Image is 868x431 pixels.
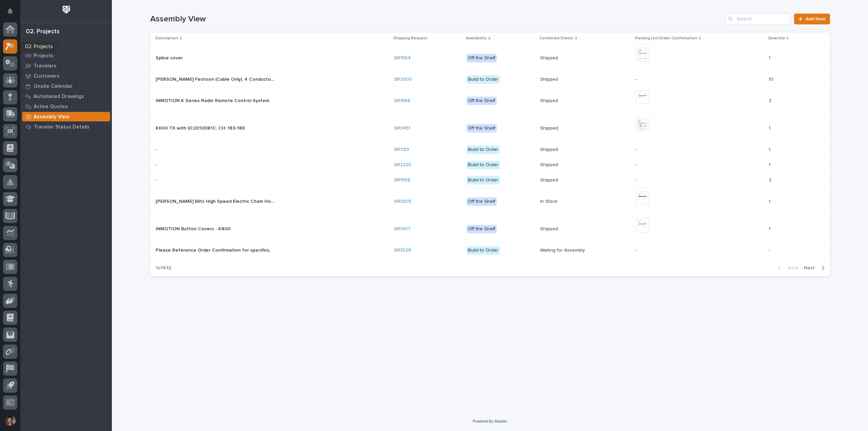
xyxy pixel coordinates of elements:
p: - [636,177,754,183]
tr: INMOTION Button Covers - K800INMOTION Button Covers - K800 SR1407 Off the ShelfShippedShipped 11 [150,215,830,243]
div: Build to Order [467,246,500,255]
p: Automated Drawings [34,94,84,100]
p: 2 [769,97,773,104]
p: 10 [769,75,775,82]
div: Off the Shelf [467,54,497,62]
a: Traveler Status Details [20,122,112,132]
p: Starke Blitz High Speed Electric Chain Hoist - An easy-to-use electric chain hoist that will quic... [156,197,276,204]
p: Shipped [540,225,559,232]
p: INMOTION Button Covers - K800 [156,225,232,232]
div: Off the Shelf [467,97,497,105]
img: Workspace Logo [60,3,73,16]
p: Combined Status [539,35,573,42]
p: 1 of 832 [150,260,177,276]
a: Powered By Stacker [473,419,507,423]
p: INMOTION K Series Radio Remote Control System [156,97,271,104]
a: SR1958 [394,177,410,183]
p: Packing List/Order Confirmation [635,35,697,42]
p: - [636,162,754,168]
a: Travelers [20,61,112,71]
button: Back [773,265,801,271]
p: Splice cover [156,54,184,61]
tr: Please Reference Order Confirmation for specifics.Please Reference Order Confirmation for specifi... [150,243,830,258]
p: Shipped [540,97,559,104]
p: Waiting for Assembly [540,246,586,253]
p: 1 [769,54,772,61]
p: 1 [769,124,772,131]
div: Build to Order [467,145,500,154]
p: Active Quotes [34,104,68,110]
a: SR3451 [394,125,410,131]
p: - [156,161,159,168]
p: Shipped [540,145,559,153]
a: Add New [794,14,830,24]
button: Notifications [3,4,17,18]
p: Description [156,35,178,42]
p: - [156,176,159,183]
a: SR1129 [394,147,409,153]
p: - [769,246,771,253]
a: Onsite Calendar [20,81,112,91]
div: Build to Order [467,161,500,169]
span: Back [784,265,798,271]
p: Shipped [540,161,559,168]
p: Onsite Calendar [34,83,73,90]
p: Travelers [34,63,57,69]
p: 1 [769,225,772,232]
a: Assembly View [20,112,112,122]
h1: Assembly View [150,14,723,24]
p: My Work [34,43,54,49]
a: SR1868 [394,98,410,104]
p: - [636,147,754,153]
p: 2 [769,176,773,183]
p: 1 [769,145,772,153]
div: Notifications [8,8,17,19]
p: K600 TX with ID:2010DB1C, CH: 183-186 [156,124,246,131]
a: Projects [20,51,112,61]
div: 02. Projects [26,28,60,36]
p: Traveler Status Details [34,124,90,130]
p: In Stock [540,197,559,204]
p: Shipping Request [393,35,428,42]
span: Add New [806,17,826,21]
span: Next [804,265,819,271]
button: Next [801,265,830,271]
div: Off the Shelf [467,197,497,206]
a: Automated Drawings [20,91,112,101]
p: Starke Festoon (Cable Only), 4 Conductor, 14 AWG, 100' Length [156,75,276,82]
p: Please Reference Order Confirmation for specifics. [156,246,272,253]
p: - [636,77,754,82]
tr: [PERSON_NAME] Festoon (Cable Only), 4 Conductor, 14 AWG, 100' Length[PERSON_NAME] Festoon (Cable ... [150,72,830,87]
p: Projects [34,53,53,59]
tr: INMOTION K Series Radio Remote Control SystemINMOTION K Series Radio Remote Control System SR1868... [150,87,830,115]
p: - [636,248,754,253]
a: SR3528 [394,248,411,253]
input: Search [726,14,790,24]
p: Assembly View [34,114,69,120]
p: Customers [34,73,60,79]
tr: Splice coverSplice cover SR1954 Off the ShelfShippedShipped 11 [150,44,830,72]
div: Build to Order [467,75,500,84]
a: SR1407 [394,226,411,232]
p: Quantity [768,35,785,42]
tr: -- SR2220 Build to OrderShippedShipped -11 [150,157,830,173]
tr: -- SR1958 Build to OrderShippedShipped -22 [150,173,830,188]
tr: [PERSON_NAME] Blitz High Speed Electric Chain Hoist - An easy-to-use electric chain hoist that wi... [150,188,830,215]
a: Active Quotes [20,101,112,112]
tr: -- SR1129 Build to OrderShippedShipped -11 [150,142,830,157]
tr: K600 TX with ID:2010DB1C, CH: 183-186K600 TX with ID:2010DB1C, CH: 183-186 SR3451 Off the ShelfSh... [150,115,830,142]
a: SR2220 [394,162,411,168]
a: SR1954 [394,55,411,61]
p: Shipped [540,124,559,131]
p: Shipped [540,75,559,82]
p: Shipped [540,54,559,61]
div: Off the Shelf [467,124,497,133]
p: 1 [769,161,772,168]
div: Build to Order [467,176,500,184]
div: Off the Shelf [467,225,497,233]
a: SR2000 [394,77,412,82]
p: 1 [769,197,772,204]
a: My Work [20,40,112,51]
p: - [156,145,159,153]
